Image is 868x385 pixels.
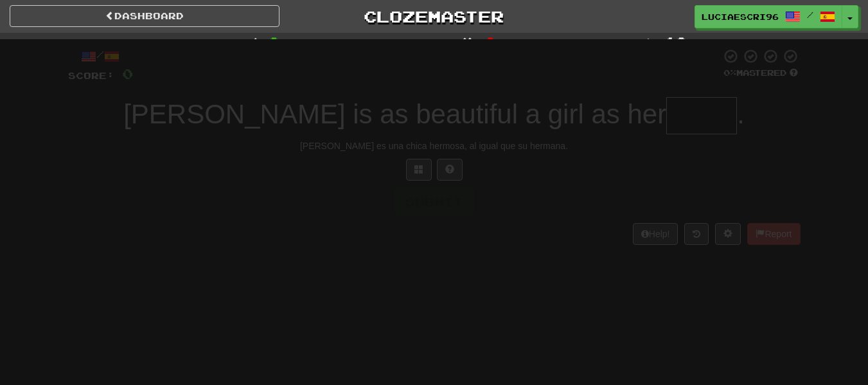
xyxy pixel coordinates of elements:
button: Single letter hint - you only get 1 per sentence and score half the points! alt+h [437,159,463,181]
span: : [246,37,260,48]
span: : [642,37,657,48]
span: 0 [485,34,496,49]
span: Score: [68,70,114,81]
span: Incorrect [372,36,453,49]
span: 10 [665,34,687,49]
span: . [737,99,745,129]
span: To go [589,36,633,49]
a: luciaescri96 / [695,5,842,28]
button: Report [747,223,800,245]
span: 0 [122,66,133,82]
div: Mastered [721,67,801,79]
button: Submit [394,187,474,217]
a: Clozemaster [299,5,569,28]
span: : [462,37,476,48]
button: Help! [633,223,678,245]
div: / [68,48,133,64]
div: [PERSON_NAME] es una chica hermosa, al igual que su hermana. [68,139,801,152]
button: Switch sentence to multiple choice alt+p [406,159,432,181]
span: luciaescri96 [702,11,779,22]
button: Round history (alt+y) [684,223,709,245]
span: [PERSON_NAME] is as beautiful a girl as her [123,99,666,129]
span: / [807,10,813,19]
span: 0 [269,34,279,49]
span: Correct [174,36,237,49]
a: Dashboard [10,5,279,27]
span: 0 % [723,67,736,78]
